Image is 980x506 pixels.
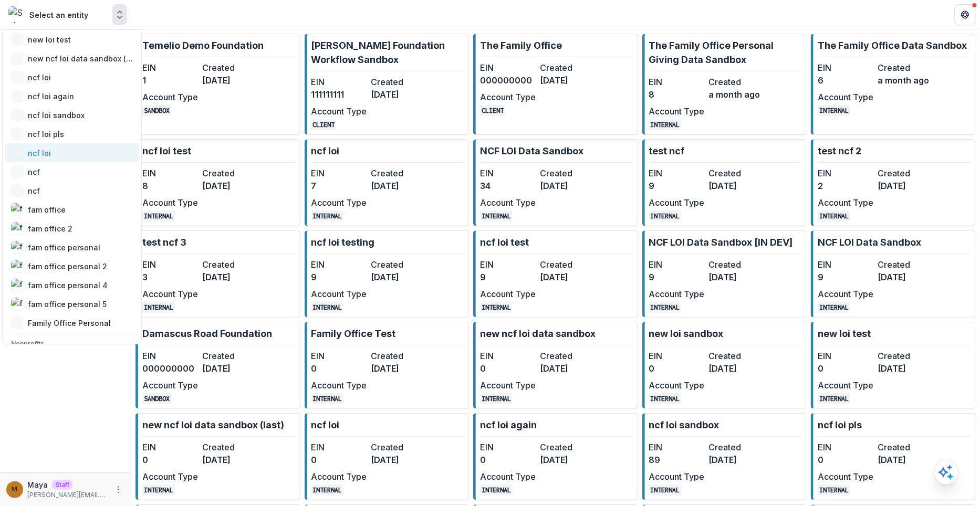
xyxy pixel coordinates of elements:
dd: 89 [649,454,705,466]
p: test ncf [649,144,685,158]
div: Select an entity [29,9,88,20]
dt: Account Type [649,288,705,300]
dd: 7 [311,180,367,192]
code: CLIENT [311,119,337,130]
code: INTERNAL [311,393,344,404]
dt: EIN [818,350,873,362]
a: ncf loiEIN0Created[DATE]Account TypeINTERNAL [305,413,470,500]
a: ncf loi sandboxEIN89Created[DATE]Account TypeINTERNAL [642,413,807,500]
dd: a month ago [878,74,933,87]
dt: EIN [480,441,536,454]
dt: Account Type [142,91,198,103]
a: Family Office TestEIN0Created[DATE]Account TypeINTERNAL [305,322,470,409]
img: Select an entity [8,6,25,23]
a: ncf loi testingEIN9Created[DATE]Account TypeINTERNAL [305,230,470,318]
p: Temelio Demo Foundation [142,38,264,52]
code: INTERNAL [142,302,175,313]
code: INTERNAL [649,119,682,130]
p: The Family Office Data Sandbox [818,38,967,52]
button: More [112,483,124,496]
a: NCF LOI Data SandboxEIN34Created[DATE]Account TypeINTERNAL [473,139,638,226]
code: CLIENT [480,105,505,116]
code: INTERNAL [649,393,682,404]
code: INTERNAL [818,302,850,313]
dt: EIN [311,441,367,454]
dd: 0 [142,454,198,466]
p: new loi test [818,326,871,341]
dd: [DATE] [202,362,258,375]
dd: 000000000 [142,362,198,375]
p: Maya [27,479,48,490]
a: The Family Office Data SandboxEIN6Createda month agoAccount TypeINTERNAL [811,34,976,135]
dd: [DATE] [709,454,765,466]
dt: Account Type [311,379,367,392]
dt: Created [540,61,596,74]
code: INTERNAL [311,484,344,496]
dt: Account Type [818,196,873,209]
dt: Created [878,61,933,74]
code: INTERNAL [649,302,682,313]
dt: Account Type [142,196,198,209]
dt: Account Type [480,379,536,392]
dt: Created [709,350,765,362]
dd: [DATE] [540,271,596,283]
code: INTERNAL [480,484,513,496]
p: ncf loi [311,144,340,158]
a: new ncf loi data sandbox (last)EIN0Created[DATE]Account TypeINTERNAL [135,413,300,500]
dt: Created [709,76,765,88]
dt: Created [371,76,427,88]
p: test ncf 2 [818,144,861,158]
dt: Created [878,441,933,454]
a: ncf loi againEIN0Created[DATE]Account TypeINTERNAL [473,413,638,500]
dd: [DATE] [540,454,596,466]
a: test ncf 3EIN3Created[DATE]Account TypeINTERNAL [135,230,300,318]
p: Family Office Test [311,326,396,341]
dt: Account Type [480,91,536,103]
dd: [DATE] [878,271,933,283]
dt: Account Type [818,91,873,103]
dd: 34 [480,180,536,192]
dd: a month ago [709,88,765,101]
p: Staff [52,480,72,490]
dd: [DATE] [540,180,596,192]
code: INTERNAL [142,210,175,222]
dd: [DATE] [371,271,427,283]
dt: Account Type [818,379,873,392]
dt: Account Type [649,470,705,483]
p: ncf loi test [142,144,191,158]
dd: 9 [311,271,367,283]
dd: 6 [818,74,873,87]
p: The Family Office Personal Giving Data Sandbox [649,38,802,67]
dd: 2 [818,180,873,192]
code: INTERNAL [480,210,513,222]
dt: EIN [311,167,367,180]
dt: EIN [649,350,705,362]
dt: Created [540,167,596,180]
code: INTERNAL [818,393,850,404]
code: SANDBOX [142,105,171,116]
a: The Family OfficeEIN000000000Created[DATE]Account TypeCLIENT [473,34,638,135]
dd: 0 [480,362,536,375]
dt: Account Type [311,288,367,300]
dt: EIN [480,258,536,271]
dt: Created [540,258,596,271]
dd: 8 [142,180,198,192]
code: INTERNAL [142,484,175,496]
dt: Created [371,167,427,180]
dd: [DATE] [878,362,933,375]
p: new ncf loi data sandbox [480,326,596,341]
p: ncf loi testing [311,235,375,249]
p: ncf loi test [480,235,529,249]
dt: EIN [311,258,367,271]
dd: 111111111 [311,88,367,101]
a: Damascus Road FoundationEIN000000000Created[DATE]Account TypeSANDBOX [135,322,300,409]
dt: Account Type [311,196,367,209]
dd: 0 [649,362,705,375]
dt: EIN [649,76,705,88]
dd: [DATE] [709,271,765,283]
dt: Account Type [480,196,536,209]
dd: [DATE] [371,362,427,375]
dt: EIN [480,167,536,180]
dt: EIN [142,61,198,74]
dd: [DATE] [202,271,258,283]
